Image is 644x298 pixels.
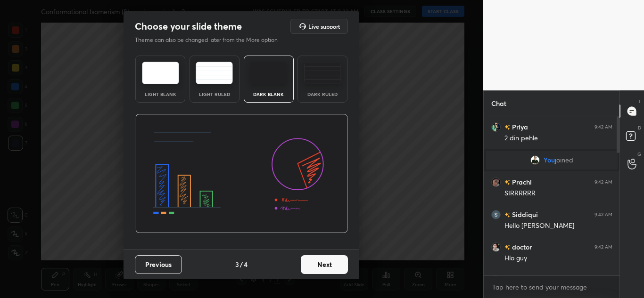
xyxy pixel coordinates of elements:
img: 8523a2eda3b74f73a6399eed6244a16b.jpg [530,155,540,165]
h6: Siddiqui [510,209,538,219]
img: 3 [491,210,501,219]
div: grid [484,116,620,275]
p: Theme can also be changed later from the More option [135,36,288,44]
img: a028834d13f24d1fb0eb186a359fc93e.jpg [491,177,501,187]
div: Dark Blank [250,92,288,97]
span: You [544,156,555,164]
p: D [638,124,641,131]
p: Chat [484,91,514,116]
h6: Priya [510,122,528,132]
img: no-rating-badge.077c3623.svg [504,125,510,130]
div: Hlo guy [504,254,612,263]
img: lightRuledTheme.5fabf969.svg [196,62,233,84]
h4: 3 [235,259,239,269]
img: darkTheme.f0cc69e5.svg [250,62,287,84]
h2: Choose your slide theme [135,20,242,32]
div: Light Blank [141,92,179,97]
div: Light Ruled [196,92,233,97]
p: G [637,151,641,158]
div: 9:42 AM [594,124,612,130]
img: no-rating-badge.077c3623.svg [504,245,510,250]
h6: Prachi [510,177,532,187]
img: 78aea26fcf7a4fa08dd211c3d3f7bc86.jpg [491,242,501,252]
img: lightTheme.e5ed3b09.svg [142,62,179,84]
button: Next [301,255,348,274]
div: 9:42 AM [594,179,612,185]
h6: Deepti [510,274,533,284]
div: Dark Ruled [304,92,341,97]
img: darkRuledTheme.de295e13.svg [304,62,341,84]
div: 9:42 AM [594,212,612,217]
h6: doctor [510,242,532,252]
div: SIRRRRRR [504,189,612,198]
h5: Live support [308,24,340,29]
h4: / [240,259,243,269]
div: 9:42 AM [594,244,612,250]
button: Previous [135,255,182,274]
img: 625cade543174eb69b21c8c3f2ba2b98.jpg [491,122,501,132]
img: darkThemeBanner.d06ce4a2.svg [135,114,348,234]
p: T [638,98,641,105]
div: 2 din pehle [504,134,612,143]
span: joined [555,156,573,164]
h4: 4 [244,259,248,269]
img: no-rating-badge.077c3623.svg [504,180,510,185]
img: no-rating-badge.077c3623.svg [504,212,510,217]
div: Hello [PERSON_NAME] [504,221,612,231]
